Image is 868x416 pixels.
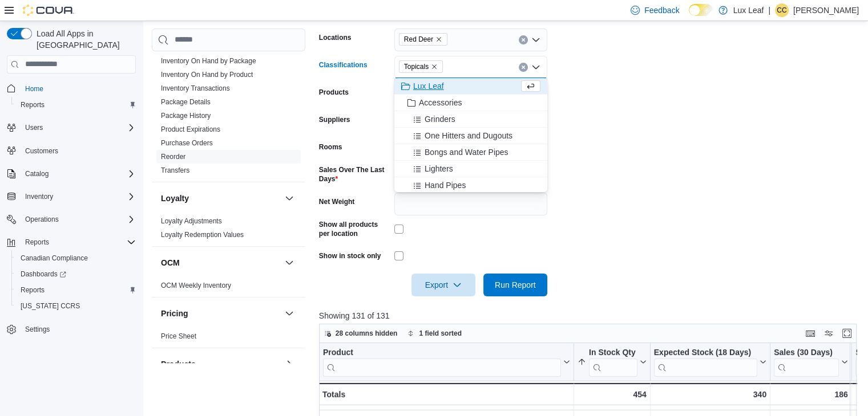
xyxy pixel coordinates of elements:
div: 15 [578,393,647,407]
div: 340 [653,388,766,401]
a: Reports [16,283,49,297]
button: Products [282,357,296,371]
span: Transfers [161,166,189,175]
button: Operations [2,211,140,227]
button: Reports [11,97,140,113]
span: Reports [21,286,45,295]
button: Reports [21,235,54,249]
span: Red Deer [404,34,433,45]
button: Accessories [394,95,547,111]
button: Hand Pipes [394,177,547,194]
a: Product Expirations [161,125,220,133]
span: Inventory Transactions [161,84,230,93]
span: Feedback [644,5,679,16]
div: Product [323,347,561,376]
span: Reports [25,238,49,247]
button: Grinders [394,111,547,128]
button: Loyalty [161,193,280,204]
div: Pricing [152,329,305,348]
h3: Pricing [161,308,188,319]
button: Expected Stock (18 Days) [653,347,766,376]
span: Customers [25,146,58,156]
div: In Stock Qty [589,347,637,376]
button: Sales (30 Days) [774,347,848,376]
h3: OCM [161,257,180,268]
button: OCM [282,256,296,270]
a: Inventory Transactions [161,84,230,92]
span: Package Details [161,97,211,107]
label: Products [319,88,349,97]
span: Reports [21,235,136,249]
span: Package History [161,111,211,120]
div: Totals [322,388,570,401]
button: Remove Topicals from selection in this group [431,63,438,70]
h3: Products [161,358,196,370]
span: Canadian Compliance [21,254,88,263]
span: Reports [16,98,136,112]
a: Settings [21,323,54,336]
span: Dashboards [21,270,66,279]
div: Glacial Gold Glacial THC 10mg Softgels - 50 x 0.345g Capsules [323,393,570,407]
button: Display options [822,327,835,340]
span: Dashboards [16,267,136,281]
span: Catalog [21,167,136,181]
span: CC [777,3,786,17]
button: Lux Leaf [394,78,547,95]
span: OCM Weekly Inventory [161,281,231,290]
span: Topicals [404,61,429,72]
span: [US_STATE] CCRS [21,301,80,311]
span: Lighters [425,163,453,174]
button: Catalog [21,167,53,181]
span: Home [21,81,136,96]
div: Inventory [152,13,305,182]
span: Settings [25,325,50,334]
div: 186 [774,388,848,401]
button: Catalog [2,166,140,182]
span: Bongs and Water Pipes [425,146,508,158]
span: Accessories [419,97,462,108]
p: Lux Leaf [733,3,764,17]
span: Users [25,123,43,132]
button: OCM [161,257,280,268]
a: Reports [16,98,49,112]
a: Package History [161,112,211,120]
a: Dashboards [16,267,71,281]
a: Inventory On Hand by Package [161,57,256,65]
span: Settings [21,322,136,336]
button: Clear input [519,35,528,44]
div: Cassie Cossette [775,3,789,17]
a: OCM Weekly Inventory [161,282,231,289]
span: Operations [21,213,136,226]
button: In Stock Qty [578,347,647,376]
div: Sales (30 Days) [774,347,839,376]
span: Topicals [399,60,443,73]
label: Show in stock only [319,251,381,260]
button: Pricing [282,307,296,320]
div: Sales (30 Days) [774,347,839,358]
label: Rooms [319,142,342,152]
button: Operations [21,213,63,226]
span: Red Deer [399,33,447,46]
div: In Stock Qty [589,347,637,358]
span: Inventory [25,192,53,201]
button: [US_STATE] CCRS [11,298,140,314]
button: Products [161,358,280,370]
label: Suppliers [319,115,350,124]
button: Export [411,274,475,296]
button: Customers [2,142,140,159]
span: Customers [21,144,136,158]
span: Inventory [21,190,136,203]
a: Customers [21,144,63,158]
button: Keyboard shortcuts [804,327,817,340]
a: Home [21,82,48,96]
button: Loyalty [282,191,296,205]
button: Product [323,347,570,376]
span: Export [418,274,469,296]
span: Price Sheet [161,332,196,341]
span: Loyalty Redemption Values [161,230,244,239]
button: Inventory [21,190,58,203]
span: Hand Pipes [425,180,466,191]
div: Expected Stock [653,347,757,376]
label: Net Weight [319,197,354,206]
